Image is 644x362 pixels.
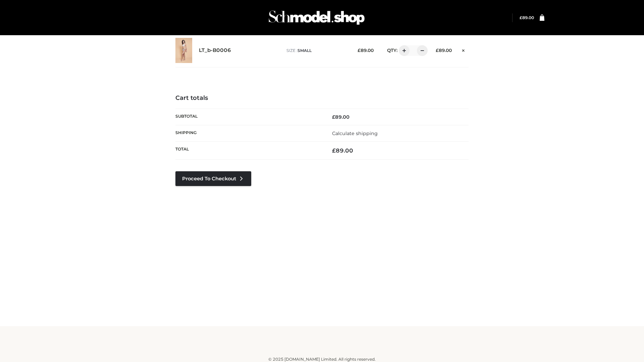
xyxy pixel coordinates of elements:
span: £ [436,48,439,53]
span: SMALL [298,48,312,53]
div: QTY: [380,45,425,56]
span: £ [520,15,522,20]
th: Shipping [175,125,322,141]
img: LT_b-B0006 - SMALL [175,38,192,63]
h4: Cart totals [175,95,469,102]
img: Schmodel Admin 964 [266,4,367,31]
a: Proceed to Checkout [175,171,251,186]
span: £ [332,147,336,154]
bdi: 89.00 [436,48,452,53]
span: £ [358,48,361,53]
span: £ [332,114,335,120]
a: Calculate shipping [332,130,378,136]
th: Subtotal [175,109,322,125]
bdi: 89.00 [358,48,374,53]
bdi: 89.00 [332,114,350,120]
a: LT_b-B0006 [199,47,231,54]
p: size : [286,48,347,54]
bdi: 89.00 [332,147,353,154]
bdi: 89.00 [520,15,534,20]
a: Remove this item [459,45,469,54]
th: Total [175,142,322,160]
a: £89.00 [520,15,534,20]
